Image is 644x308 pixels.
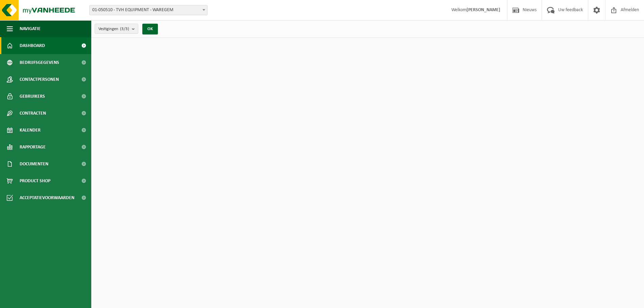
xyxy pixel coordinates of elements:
span: Contracten [20,105,46,122]
span: Gebruikers [20,88,45,105]
span: Vestigingen [98,24,129,34]
span: Rapportage [20,139,46,156]
span: 01-050510 - TVH EQUIPMENT - WAREGEM [89,5,208,15]
span: Acceptatievoorwaarden [20,189,74,206]
span: Dashboard [20,37,45,54]
span: Contactpersonen [20,71,59,88]
span: Documenten [20,156,48,172]
button: OK [142,24,158,34]
strong: [PERSON_NAME] [467,7,500,13]
span: Bedrijfsgegevens [20,54,59,71]
count: (3/3) [120,27,129,31]
span: Navigatie [20,20,41,37]
span: Product Shop [20,172,50,189]
button: Vestigingen(3/3) [95,24,138,34]
span: Kalender [20,122,41,139]
span: 01-050510 - TVH EQUIPMENT - WAREGEM [90,5,207,15]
